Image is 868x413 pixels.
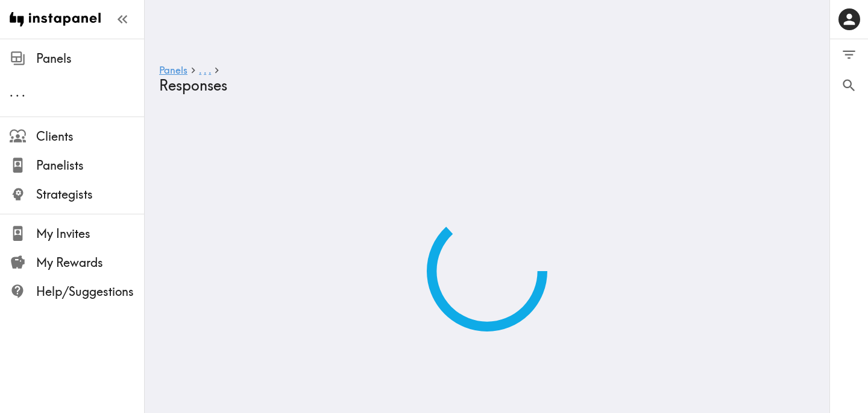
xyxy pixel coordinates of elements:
span: . [199,64,201,76]
span: . [22,85,25,100]
span: Panels [36,50,144,67]
span: . [16,85,19,100]
span: . [10,85,13,100]
span: Help/Suggestions [36,283,144,300]
a: Panels [159,65,187,77]
h4: Responses [159,77,805,94]
span: Search [841,77,857,94]
span: My Invites [36,225,144,242]
span: My Rewards [36,254,144,271]
span: Panelists [36,157,144,174]
button: Filter Responses [830,39,868,70]
span: Clients [36,128,144,145]
span: . [209,64,211,76]
a: ... [199,65,211,77]
span: Filter Responses [841,46,857,63]
span: . [204,64,206,76]
button: Search [830,70,868,101]
span: Strategists [36,186,144,203]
